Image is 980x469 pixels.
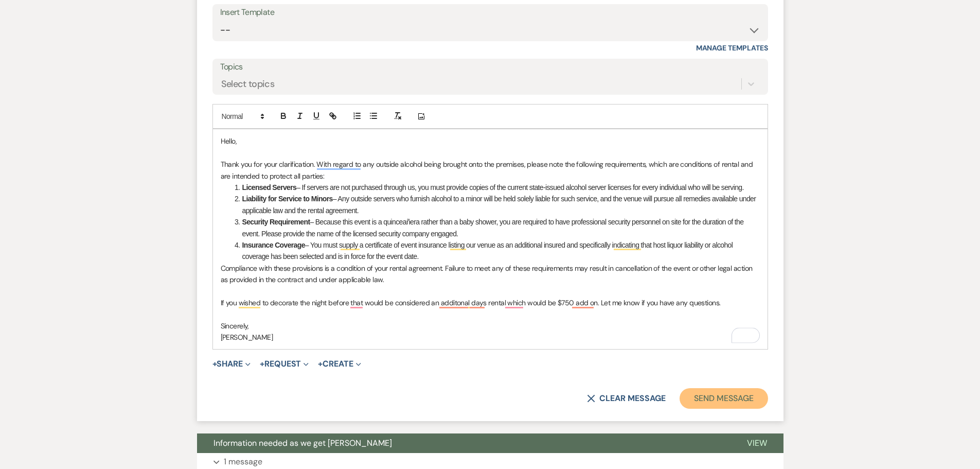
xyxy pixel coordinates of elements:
button: Clear message [587,394,665,403]
p: If you wished to decorate the night before that would be considered an additonal days rental whic... [221,297,760,308]
div: Select topics [221,77,275,91]
li: – Any outside servers who furnish alcohol to a minor will be held solely liable for such service,... [231,193,760,216]
button: Request [260,360,309,368]
p: 1 message [224,455,262,468]
strong: Security Requirement [242,218,310,226]
p: [PERSON_NAME] [221,332,760,343]
button: Send Message [680,388,768,409]
li: – Because this event is a quinceañera rather than a baby shower, you are required to have profess... [231,216,760,239]
button: Information needed as we get [PERSON_NAME] [197,433,730,453]
p: Compliance with these provisions is a condition of your rental agreement. Failure to meet any of ... [221,263,760,286]
label: Topics [220,60,760,75]
span: View [747,438,767,448]
span: + [212,360,217,368]
div: To enrich screen reader interactions, please activate Accessibility in Grammarly extension settings [213,129,768,349]
strong: Insurance Coverage [242,241,305,249]
span: Information needed as we get [PERSON_NAME] [213,438,392,448]
strong: Licensed Servers [242,183,297,192]
p: Sincerely, [221,320,760,332]
li: – If servers are not purchased through us, you must provide copies of the current state-issued al... [231,182,760,193]
strong: Liability for Service to Minors [242,195,333,203]
button: View [730,433,783,453]
p: Hello, [221,135,760,147]
span: + [318,360,323,368]
span: + [260,360,264,368]
div: Insert Template [220,5,760,20]
button: Create [318,360,361,368]
a: Manage Templates [696,43,768,53]
p: Thank you for your clarification. With regard to any outside alcohol being brought onto the premi... [221,159,760,182]
button: Share [212,360,251,368]
li: – You must supply a certificate of event insurance listing our venue as an additional insured and... [231,239,760,263]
